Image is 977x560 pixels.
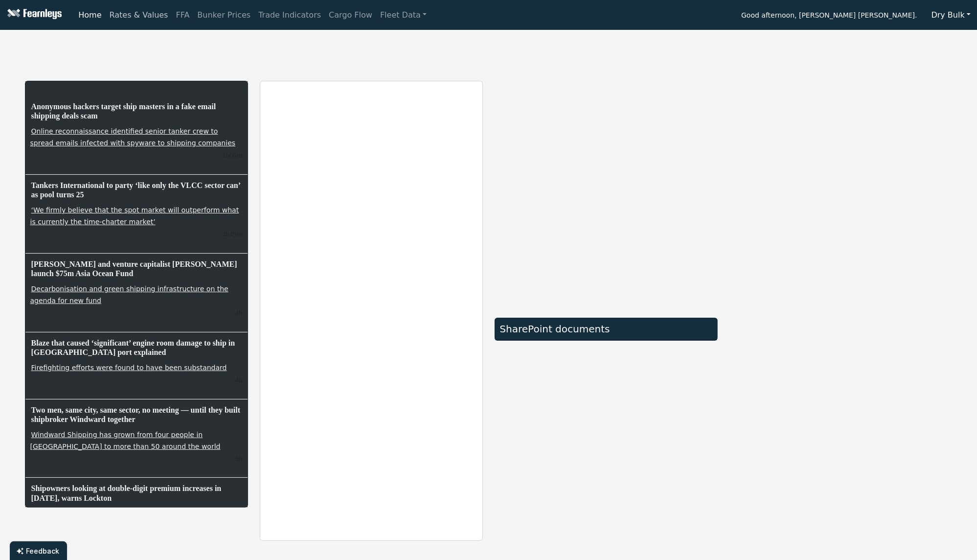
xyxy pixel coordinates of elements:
[30,404,243,425] h6: Two men, same city, same sector, no meeting — until they built shipbroker Windward together
[925,6,977,24] button: Dry Bulk
[376,5,431,25] a: Fleet Data
[25,34,953,69] iframe: tickers TradingView widget
[30,337,243,358] h6: Blaze that caused ‘significant’ engine room damage to ship in [GEOGRAPHIC_DATA] port explained
[30,483,243,503] h6: Shipowners looking at double-digit premium increases in [DATE], warns Lockton
[30,258,243,279] h6: [PERSON_NAME] and venture capitalist [PERSON_NAME] launch $75m Asia Ocean Fund
[260,81,482,540] iframe: report archive
[30,284,228,305] a: Decarbonisation and green shipping infrastructure on the agenda for new fund
[74,5,105,25] a: Home
[500,323,712,335] div: SharePoint documents
[235,376,243,384] small: 18/09/2025, 12:24:43
[222,230,242,238] small: 18/09/2025, 12:49:20
[741,8,917,24] span: Good afternoon, [PERSON_NAME] [PERSON_NAME].
[729,433,953,541] iframe: mini symbol-overview TradingView widget
[254,5,325,25] a: Trade Indicators
[30,205,239,227] a: ‘We firmly believe that the spot market will outperform what is currently the time-charter market’
[729,198,953,306] iframe: mini symbol-overview TradingView widget
[222,151,242,159] small: 18/09/2025, 15:31:28
[495,81,718,307] iframe: market overview TradingView widget
[325,5,376,25] a: Cargo Flow
[30,363,228,373] a: Firefighting efforts were found to have been substandard
[729,316,953,423] iframe: mini symbol-overview TradingView widget
[172,5,194,25] a: FFA
[193,5,254,25] a: Bunker Prices
[235,455,243,463] small: 18/09/2025, 11:32:33
[5,9,62,21] img: Fearnleys Logo
[729,81,953,188] iframe: mini symbol-overview TradingView widget
[30,126,237,148] a: Online reconnaissance identified senior tanker crew to spread emails infected with spyware to shi...
[30,430,222,451] a: Windward Shipping has grown from four people in [GEOGRAPHIC_DATA] to more than 50 around the world
[30,180,243,200] h6: Tankers International to party ‘like only the VLCC sector can’ as pool turns 25
[106,5,172,25] a: Rates & Values
[235,309,243,317] small: 18/09/2025, 12:26:26
[30,101,243,121] h6: Anonymous hackers target ship masters in a fake email shipping deals scam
